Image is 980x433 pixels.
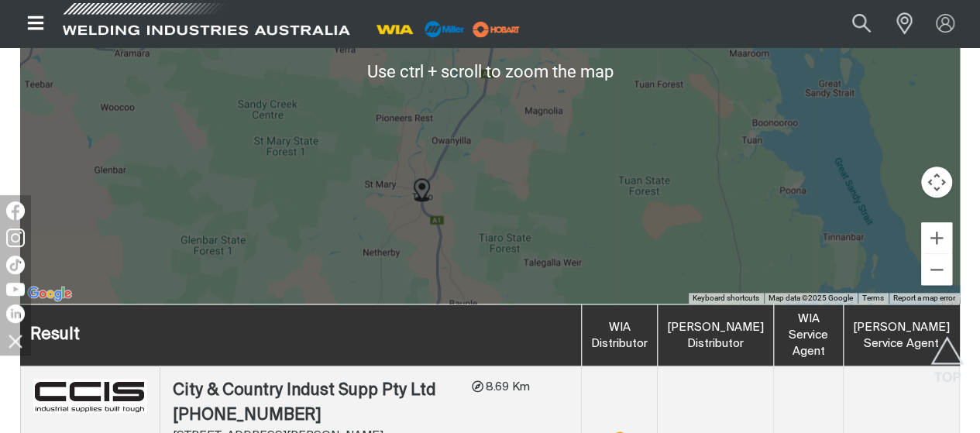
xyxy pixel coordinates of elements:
th: [PERSON_NAME] Service Agent [844,304,960,366]
a: Open this area in Google Maps (opens a new window) [24,284,75,304]
th: WIA Service Agent [774,304,844,366]
img: City & Country Indust Supp Pty Ltd [33,379,147,413]
a: Terms [862,294,884,302]
button: Map camera controls [921,167,952,198]
div: City & Country Indust Supp Pty Ltd [173,379,459,404]
button: Keyboard shortcuts [693,293,759,304]
img: YouTube [6,283,25,296]
img: hide socials [2,328,29,354]
button: Zoom out [921,254,952,285]
img: TikTok [6,256,25,274]
div: [PHONE_NUMBER] [173,404,459,428]
span: 8.69 Km [483,381,530,393]
th: Result [21,304,582,366]
input: Product name or item number... [816,6,888,41]
a: Report a map error [893,294,955,302]
th: [PERSON_NAME] Distributor [658,304,774,366]
span: Map data ©2025 Google [769,294,853,302]
img: Facebook [6,201,25,220]
img: LinkedIn [6,304,25,323]
button: Scroll to top [930,336,965,371]
img: Google [24,284,75,304]
img: Instagram [6,229,25,247]
button: Search products [835,6,888,41]
button: Zoom in [921,222,952,253]
img: miller [468,18,524,41]
th: WIA Distributor [582,304,658,366]
a: miller [468,23,524,35]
